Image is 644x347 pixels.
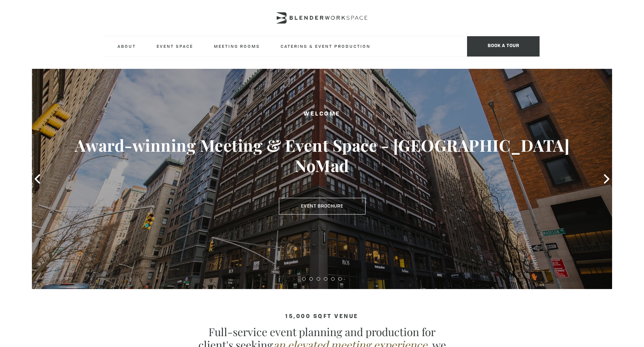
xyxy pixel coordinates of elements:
h4: 15,000 sqft venue [104,314,540,320]
span: Book a tour [467,36,540,57]
a: Event Brochure [279,198,366,214]
h2: Welcome [61,110,583,119]
a: About [112,36,142,56]
a: Event Space [151,36,199,56]
a: Catering & Event Production [275,36,376,56]
a: Meeting Rooms [208,36,266,56]
h3: Award-winning Meeting & Event Space - [GEOGRAPHIC_DATA] NoMad [61,135,583,176]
